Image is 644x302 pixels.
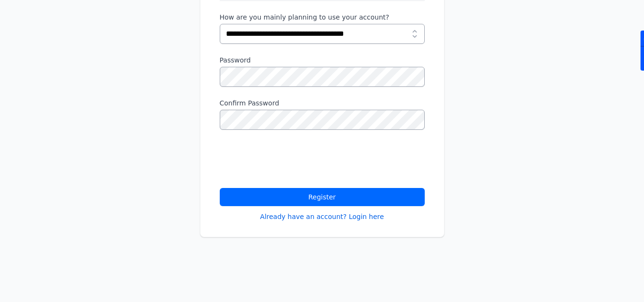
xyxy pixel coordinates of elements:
[220,141,365,178] iframe: reCAPTCHA
[260,212,384,221] a: Already have an account? Login here
[220,188,425,206] button: Register
[220,55,425,65] label: Password
[220,98,425,108] label: Confirm Password
[220,12,425,22] label: How are you mainly planning to use your account?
